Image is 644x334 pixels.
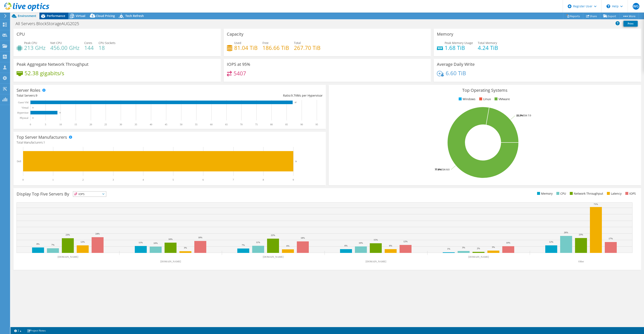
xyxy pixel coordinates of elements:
[11,328,24,333] a: 2
[569,191,603,196] li: Network Throughput
[446,71,466,75] h4: 6.60 TiB
[135,123,137,126] text: 35
[76,14,85,18] span: Virtual
[263,255,284,258] text: [DOMAIN_NAME]
[203,178,204,181] text: 6
[492,246,495,248] text: 3%
[143,178,144,181] text: 4
[606,191,622,196] li: Latency
[227,62,250,67] h3: IOPS at 95%
[227,32,243,36] h3: Capacity
[447,247,450,250] text: 1%
[17,62,88,67] h3: Peak Aggregate Network Throughput
[30,123,31,126] text: 0
[270,123,273,126] text: 80
[437,62,475,67] h3: Average Daily Write
[17,160,21,163] text: Dell
[286,245,290,247] text: 6%
[17,88,40,93] h3: Server Roles
[125,14,144,18] span: Tech Refresh
[50,41,62,45] span: Net CPU
[14,21,86,26] h1: All Servers BlockStorageAUG2025
[536,191,553,196] li: Memory
[233,178,234,181] text: 7
[445,41,473,45] span: Peak Memory Usage
[291,93,295,97] span: 9.7
[96,14,115,18] span: Cloud Pricing
[359,242,363,244] text: 10%
[462,246,465,249] text: 3%
[104,123,107,126] text: 25
[24,41,37,45] span: Peak CPU
[36,93,37,97] span: 9
[458,97,475,101] li: Windows
[99,41,116,45] span: CPU Sockets
[478,45,498,50] h4: 4.24 TiB
[113,178,114,181] text: 3
[22,178,24,181] text: 0
[73,192,106,197] span: IOPS
[119,123,122,126] text: 30
[153,242,158,244] text: 10%
[564,231,568,234] text: 26%
[445,45,473,50] h4: 1.68 TiB
[84,45,94,50] h4: 144
[51,243,55,246] text: 7%
[389,244,392,247] text: 6%
[344,244,348,247] text: 6%
[168,238,173,240] text: 16%
[468,255,489,258] text: [DOMAIN_NAME]
[606,4,610,8] svg: \n
[262,41,269,45] span: Free
[32,117,34,119] text: 0
[295,160,297,163] text: 9
[60,112,61,114] text: 9
[17,135,67,140] h3: Top Server Manufacturers
[195,123,197,126] text: 55
[43,140,45,144] span: 1
[374,238,378,241] text: 15%
[59,123,62,126] text: 10
[24,328,49,333] a: Project Notes
[316,123,318,126] text: 95
[45,123,46,126] text: 5
[84,41,92,45] span: Cores
[579,233,583,236] text: 23%
[506,241,510,244] text: 10%
[20,117,28,119] text: Physical
[225,123,228,126] text: 65
[563,13,583,19] a: Reports
[210,123,213,126] text: 60
[624,191,636,196] li: IOPS
[523,114,531,117] tspan: ESXi 7.0
[17,140,323,145] h4: Total Manufacturers:
[583,13,600,19] a: Share
[619,13,639,19] a: More
[300,123,303,126] text: 90
[623,21,638,27] a: Print
[82,178,84,181] text: 2
[516,114,523,117] tspan: 22.2%
[198,236,202,239] text: 18%
[555,191,566,196] li: CPU
[66,233,70,236] text: 23%
[271,234,275,236] text: 22%
[180,123,182,126] text: 50
[50,45,79,50] h4: 456.00 GHz
[478,97,491,101] li: Linux
[18,101,29,104] text: Guest VM
[437,32,453,36] h3: Memory
[493,97,510,101] li: VMware
[294,45,321,50] h4: 267.70 TiB
[478,41,497,45] span: Total Memory
[294,41,301,45] span: Total
[293,178,294,181] text: 9
[74,123,77,126] text: 15
[255,123,258,126] text: 75
[17,93,170,98] div: Total Servers:
[301,237,305,239] text: 18%
[262,45,289,50] h4: 186.66 TiB
[435,168,441,171] tspan: 77.8%
[184,246,187,249] text: 3%
[170,93,323,98] div: Ratio: VMs per Hypervisor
